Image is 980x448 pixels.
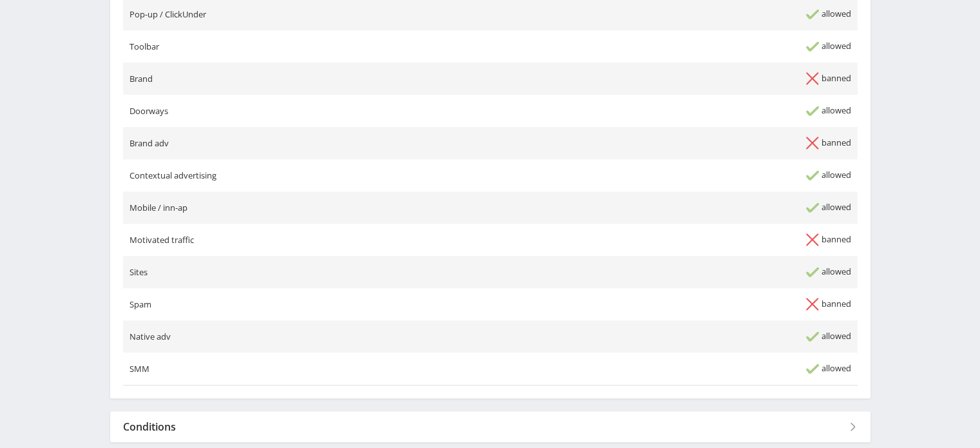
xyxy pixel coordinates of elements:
[588,288,858,320] td: banned
[123,63,588,95] td: Brand
[123,288,588,320] td: Spam
[588,224,858,256] td: banned
[588,353,858,385] td: allowed
[588,30,858,63] td: allowed
[123,95,588,127] td: Doorways
[588,256,858,288] td: allowed
[588,127,858,159] td: banned
[110,411,870,442] div: Conditions
[588,95,858,127] td: allowed
[123,353,588,385] td: SMM
[588,191,858,224] td: allowed
[123,30,588,63] td: Toolbar
[123,159,588,191] td: Contextual advertising
[123,224,588,256] td: Motivated traffic
[588,63,858,95] td: banned
[123,320,588,353] td: Native adv
[123,127,588,159] td: Brand adv
[123,191,588,224] td: Mobile / inn-ap
[588,159,858,191] td: allowed
[588,320,858,353] td: allowed
[123,256,588,288] td: Sites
